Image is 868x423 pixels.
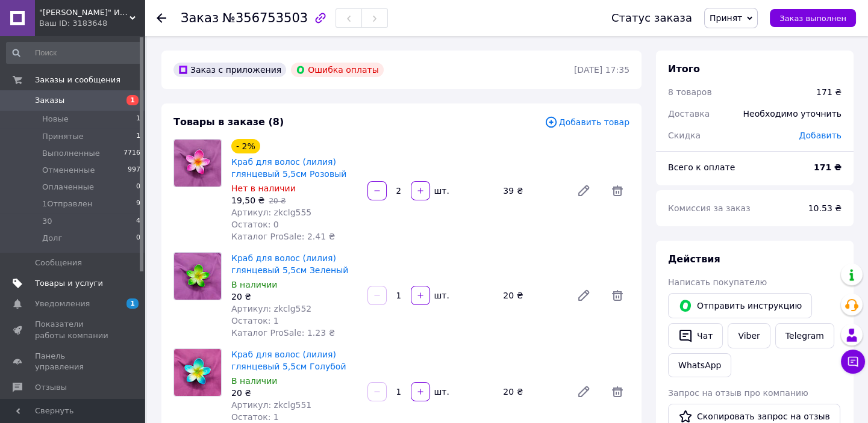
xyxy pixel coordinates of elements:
span: В наличии [231,376,277,386]
button: Чат [668,323,723,348]
a: Краб для волос (лилия) глянцевый 5,5см Голубой [231,350,346,371]
span: Написать покупателю [668,277,767,287]
span: Заказы [35,95,64,106]
div: 39 ₴ [498,182,567,199]
span: Выполненные [42,148,100,159]
a: WhatsApp [668,353,731,377]
div: Статус заказа [611,12,692,24]
img: Краб для волос (лилия) глянцевый 5,5см Голубой [174,349,221,396]
span: 7716 [123,148,140,159]
span: Панель управления [35,351,111,372]
span: 1 [136,114,140,125]
span: Скидка [668,131,701,140]
span: Оплаченные [42,182,94,193]
div: Вернуться назад [157,12,166,24]
div: шт. [431,386,451,398]
div: 20 ₴ [498,383,567,400]
span: Артикул: zkclg551 [231,400,311,410]
span: 0 [136,182,140,193]
img: Краб для волос (лилия) глянцевый 5,5см Зеленый [174,253,221,300]
span: Товары и услуги [35,278,103,289]
span: Заказы и сообщения [35,75,120,85]
span: 20 ₴ [269,197,286,205]
span: Комиссия за заказ [668,203,751,213]
div: Ваш ID: 3183648 [39,18,145,29]
span: Добавить товар [545,116,629,129]
a: Viber [728,323,770,348]
span: №356753503 [222,11,308,25]
div: 20 ₴ [231,291,358,303]
a: Краб для волос (лилия) глянцевый 5,5см Розовый [231,157,346,179]
span: 8 товаров [668,87,712,97]
button: Отправить инструкцию [668,293,812,318]
span: Итого [668,63,700,75]
span: Удалить [605,179,629,203]
div: Необходимо уточнить [736,100,849,127]
span: Показатели работы компании [35,319,111,341]
span: Принят [710,13,742,23]
div: шт. [431,185,451,197]
span: Остаток: 1 [231,316,279,326]
span: 4 [136,216,140,227]
span: Доставка [668,109,710,119]
span: Артикул: zkclg552 [231,304,311,313]
span: Добавить [799,131,841,140]
div: - 2% [231,139,260,153]
time: [DATE] 17:35 [574,65,629,75]
span: 19,50 ₴ [231,196,264,205]
div: 20 ₴ [498,287,567,304]
span: Отзывы [35,382,67,393]
span: Удалить [605,380,629,404]
span: Заказ [181,11,219,25]
span: В наличии [231,280,277,289]
span: Сообщения [35,258,82,268]
span: Артикул: zkclg555 [231,208,311,217]
span: Нет в наличии [231,184,296,193]
span: Товары в заказе (8) [173,116,284,128]
span: Действия [668,253,720,265]
span: 10.53 ₴ [808,203,841,213]
span: 0 [136,233,140,244]
span: Принятые [42,131,84,142]
span: Уведомления [35,298,90,309]
span: Новые [42,114,69,125]
div: шт. [431,289,451,301]
span: 30 [42,216,52,227]
span: Отмененные [42,165,95,176]
a: Редактировать [572,283,596,307]
span: Заказ выполнен [779,14,846,23]
button: Заказ выполнен [770,9,856,27]
span: 1 [126,298,139,309]
div: 20 ₴ [231,387,358,399]
b: 171 ₴ [814,162,841,172]
span: Каталог ProSale: 2.41 ₴ [231,232,335,241]
span: 1 [126,95,139,105]
div: Ошибка оплаты [291,63,384,77]
button: Чат с покупателем [841,350,865,374]
span: Запрос на отзыв про компанию [668,388,808,398]
span: Всего к оплате [668,162,735,172]
span: 997 [128,165,140,176]
span: Остаток: 0 [231,220,279,229]
div: 171 ₴ [816,86,841,98]
a: Telegram [775,323,834,348]
span: 1Отправлен [42,199,92,209]
input: Поиск [6,42,142,64]
div: Заказ с приложения [173,63,286,77]
img: Краб для волос (лилия) глянцевый 5,5см Розовый [174,140,221,187]
span: Каталог ProSale: 1.23 ₴ [231,328,335,338]
span: Остаток: 1 [231,412,279,422]
a: Редактировать [572,179,596,203]
span: Удалить [605,283,629,307]
a: Краб для волос (лилия) глянцевый 5,5см Зеленый [231,253,348,275]
a: Редактировать [572,380,596,404]
span: Долг [42,233,62,244]
span: 1 [136,131,140,142]
span: 9 [136,199,140,209]
span: "Тетянка" Интернет-магазин [39,7,130,18]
